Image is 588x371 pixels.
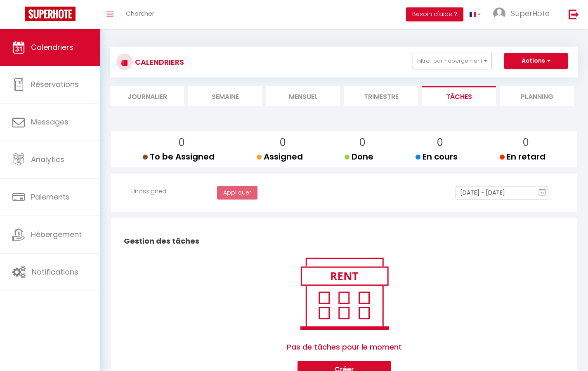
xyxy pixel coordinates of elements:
[569,9,579,19] img: logout
[416,151,458,162] span: En cours
[493,7,505,20] img: ...
[217,186,257,200] button: Appliquer
[31,42,73,52] span: Calendriers
[31,192,70,202] span: Paiements
[292,254,397,333] img: rent.png
[406,7,463,21] button: Besoin d'aide ?
[266,86,340,106] li: Mensuel
[422,135,458,150] p: 0
[500,86,574,106] li: Planning
[133,53,184,71] h3: CALENDRIERS
[351,135,373,150] p: 0
[345,151,373,162] span: Done
[511,8,550,19] span: SuperHote
[188,86,262,106] li: Semaine
[126,9,154,18] span: Chercher
[31,154,64,164] span: Analytics
[143,151,215,162] span: To be Assigned
[287,333,402,361] span: Pas de tâches pour le moment
[456,186,548,200] input: Select Date Range
[110,86,184,106] li: Journalier
[31,79,79,89] span: Réservations
[506,135,545,150] p: 0
[541,191,545,195] text: 11
[7,3,31,28] button: Ouvrir le widget de chat LiveChat
[149,135,215,150] p: 0
[344,86,418,106] li: Trimestre
[31,229,82,240] span: Hébergement
[25,7,76,21] img: Super Booking
[122,228,567,254] h2: Gestion des tâches
[257,151,303,162] span: Assigned
[500,151,545,162] span: En retard
[31,117,68,127] span: Messages
[504,53,568,69] button: Actions
[413,53,492,69] button: Filtrer par hébergement
[32,267,78,277] span: Notifications
[263,135,303,150] p: 0
[422,86,496,106] li: Tâches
